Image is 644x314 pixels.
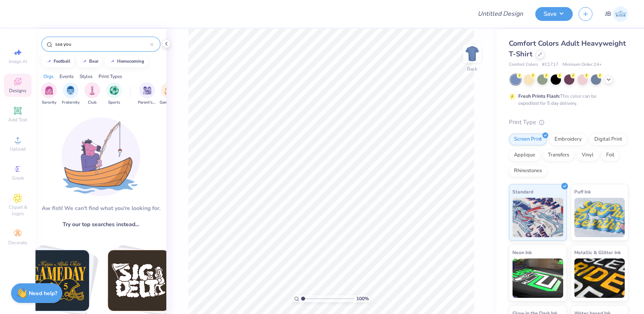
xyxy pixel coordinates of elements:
[46,59,52,64] img: trend_line.gif
[110,86,119,95] img: Sports Image
[77,56,102,67] button: bear
[42,100,56,106] span: Sorority
[509,118,628,127] div: Print Type
[12,175,24,181] span: Greek
[42,204,160,212] div: Aw fish! We can't find what you're looking for.
[509,165,547,177] div: Rhinestones
[574,188,591,196] span: Puff Ink
[512,188,533,196] span: Standard
[535,7,573,21] button: Save
[512,248,532,256] span: Neon Ink
[43,73,54,80] div: Orgs
[9,87,26,94] span: Designs
[562,61,602,68] span: Minimum Order: 24 +
[164,86,173,95] img: Game Day Image
[518,93,615,107] div: This color can be expedited for 5 day delivery.
[105,56,148,67] button: homecoming
[574,198,625,237] img: Puff Ink
[88,86,97,95] img: Club Image
[160,82,178,106] div: filter for Game Day
[66,86,75,95] img: Fraternity Image
[84,82,100,106] button: filter button
[108,100,120,106] span: Sports
[109,59,115,64] img: trend_line.gif
[509,61,538,68] span: Comfort Colors
[41,56,74,67] button: football
[4,204,32,217] span: Clipart & logos
[512,198,563,237] img: Standard
[138,82,156,106] div: filter for Parent's Weekend
[464,46,480,61] img: Back
[108,250,169,311] img: bear
[54,40,150,48] input: Try "Alpha"
[574,258,625,298] img: Metallic & Glitter Ink
[160,82,178,106] button: filter button
[8,240,27,246] span: Decorate
[542,61,558,68] span: # C1717
[512,258,563,298] img: Neon Ink
[106,82,122,106] button: filter button
[45,86,54,95] img: Sorority Image
[63,220,139,229] span: Try our top searches instead…
[577,149,599,161] div: Vinyl
[10,146,26,152] span: Upload
[29,290,57,297] strong: Need help?
[601,149,620,161] div: Foil
[509,149,540,161] div: Applique
[518,93,560,99] strong: Fresh Prints Flash:
[605,6,628,22] a: JB
[471,6,529,22] input: Untitled Design
[356,295,369,302] span: 100 %
[509,134,547,145] div: Screen Print
[80,73,93,80] div: Styles
[605,9,611,19] span: JB
[143,86,152,95] img: Parent's Weekend Image
[8,117,27,123] span: Add Text
[99,73,122,80] div: Print Types
[84,82,100,106] div: filter for Club
[106,82,122,106] div: filter for Sports
[62,82,80,106] button: filter button
[28,250,89,311] img: football
[574,248,621,256] span: Metallic & Glitter Ink
[61,117,140,196] img: Loading...
[60,73,74,80] div: Events
[81,59,87,64] img: trend_line.gif
[549,134,587,145] div: Embroidery
[117,59,144,63] div: homecoming
[88,100,97,106] span: Club
[543,149,574,161] div: Transfers
[467,65,477,72] div: Back
[160,100,178,106] span: Game Day
[89,59,99,63] div: bear
[62,82,80,106] div: filter for Fraternity
[9,58,27,65] span: Image AI
[41,82,57,106] div: filter for Sorority
[613,6,628,22] img: Joshua Batinga
[54,59,71,63] div: football
[589,134,627,145] div: Digital Print
[41,82,57,106] button: filter button
[509,39,626,59] span: Comfort Colors Adult Heavyweight T-Shirt
[138,100,156,106] span: Parent's Weekend
[138,82,156,106] button: filter button
[62,100,80,106] span: Fraternity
